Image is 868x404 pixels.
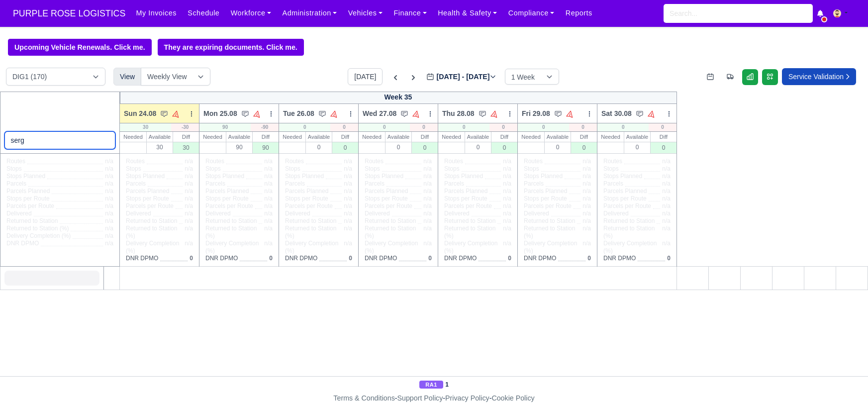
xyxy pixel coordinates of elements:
span: Stops Planned [6,173,45,180]
span: n/a [105,180,113,187]
span: Stops [285,165,300,173]
span: Fri 29.08 [522,108,550,118]
span: n/a [344,240,352,247]
span: Delivered [126,210,151,217]
span: Parcels per Route [285,202,333,210]
span: n/a [264,210,273,217]
span: n/a [503,225,511,232]
span: Delivery Completion (%) [365,240,419,255]
span: n/a [503,195,511,202]
span: Stops [205,165,221,173]
span: n/a [423,195,432,202]
span: 0 [190,255,193,262]
span: n/a [662,165,671,172]
div: Diff [491,132,517,142]
div: 90 [253,142,279,153]
span: n/a [582,240,591,247]
span: n/a [662,180,671,187]
span: Routes [6,158,25,165]
span: Delivered [365,210,390,217]
span: Parcels Planned [603,188,647,195]
span: Parcels [126,180,146,188]
span: Returned to Station [285,217,336,225]
div: -90 [251,123,279,131]
span: Returned to Station [603,217,655,225]
span: n/a [105,225,113,232]
div: Needed [120,132,146,142]
span: n/a [582,188,591,195]
span: Parcels Planned [524,188,567,195]
div: Diff [253,132,279,142]
span: n/a [105,202,113,209]
span: DNR DPMO [126,255,158,262]
div: 0 [359,123,410,131]
span: Parcels per Route [524,202,572,210]
div: 0 [569,123,597,131]
div: 0 [624,142,650,152]
span: n/a [344,165,352,172]
div: Available [624,132,650,142]
span: Returned to Station (%) [444,225,499,240]
span: Parcels Planned [365,188,408,195]
span: Tue 26.08 [283,108,314,118]
div: Needed [199,132,226,142]
span: n/a [503,173,511,180]
span: Parcels per Route [444,202,492,210]
div: 90 [199,123,251,131]
span: n/a [503,210,511,217]
span: n/a [105,158,113,165]
span: Stops Planned [524,173,563,180]
span: 0 [269,255,273,262]
div: 0 [518,123,569,131]
span: Routes [126,158,145,165]
span: Returned to Station [205,217,257,225]
div: 30 [147,142,173,152]
span: Parcels per Route [126,202,174,210]
span: Delivery Completion (%) [6,232,71,240]
span: n/a [105,210,113,217]
a: Workforce [225,3,277,23]
div: 0 [649,123,676,131]
span: n/a [423,180,432,187]
span: n/a [662,202,671,209]
span: n/a [264,188,273,195]
span: Stops per Route [205,195,249,202]
span: Returned to Station (%) [205,225,260,240]
div: 0 [491,142,517,153]
span: Thu 28.08 [442,108,475,118]
span: Stops per Route [365,195,408,202]
span: Parcels Planned [6,188,50,195]
span: n/a [185,240,193,247]
span: Parcels [444,180,464,188]
span: n/a [423,225,432,232]
span: n/a [264,240,273,247]
span: Delivery Completion (%) [603,240,658,255]
a: Finance [388,3,432,23]
span: n/a [105,173,113,180]
span: Delivered [205,210,231,217]
span: n/a [344,202,352,209]
span: n/a [503,180,511,187]
span: Returned to Station [524,217,575,225]
span: Stops [126,165,141,173]
a: They are expiring documents. Click me. [158,39,304,56]
div: Needed [438,132,465,142]
a: PURPLE ROSE LOGISTICS [8,4,130,23]
span: DNR DPMO [603,255,636,262]
div: Chat Widget [818,356,868,404]
span: n/a [423,165,432,172]
span: n/a [185,225,193,232]
span: n/a [503,158,511,165]
div: Needed [279,132,305,142]
span: Stops Planned [285,173,324,180]
span: DNR DPMO [365,255,397,262]
a: Privacy Policy [445,394,489,402]
span: Routes [603,158,622,165]
div: Needed [359,132,385,142]
span: Delivered [6,210,32,217]
span: Returned to Station (%) [365,225,419,240]
div: 0 [545,142,571,152]
div: 0 [306,142,332,152]
label: [DATE] - [DATE] [426,71,496,83]
span: Returned to Station (%) [6,225,69,232]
